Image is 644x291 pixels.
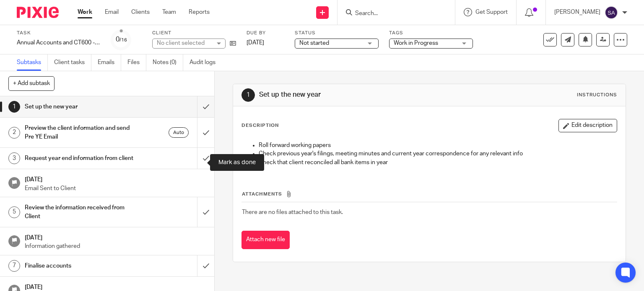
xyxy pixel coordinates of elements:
h1: Preview the client information and send Pre YE Email [25,122,134,143]
a: Subtasks [17,54,48,71]
label: Status [295,30,379,36]
a: Team [162,8,176,16]
div: 7 [8,260,20,272]
p: [PERSON_NAME] [554,8,600,16]
button: Attach new file [241,231,290,250]
a: Emails [98,54,121,71]
a: Reports [189,8,210,16]
span: Get Support [475,9,508,15]
h1: Set up the new year [25,100,134,113]
a: Files [127,54,146,71]
button: + Add subtask [8,76,55,90]
span: Attachments [242,192,282,196]
a: Audit logs [190,54,222,71]
label: Tags [389,30,473,36]
div: Annual Accounts and CT600 - (SPV) [17,39,101,47]
div: 3 [8,152,20,164]
div: 1 [241,88,255,102]
div: 5 [8,206,20,218]
div: Instructions [577,92,617,98]
p: Email Sent to Client [25,184,206,193]
span: Work in Progress [394,40,438,46]
p: Information gathered [25,242,206,250]
img: Pixie [17,7,59,18]
a: Client tasks [54,54,91,71]
a: Email [105,8,119,16]
div: 0 [116,35,127,44]
p: Description [241,122,279,129]
p: Check that client reconciled all bank items in year [259,158,617,167]
p: Roll forward working papers [259,141,617,149]
label: Task [17,30,101,36]
div: 1 [8,101,20,113]
button: Edit description [558,119,617,132]
span: Not started [299,40,329,46]
div: 2 [8,127,20,139]
img: svg%3E [605,6,618,19]
a: Notes (0) [153,54,183,71]
label: Client [152,30,236,36]
h1: Finalise accounts [25,260,134,272]
a: Clients [131,8,150,16]
div: Auto [169,127,189,138]
div: No client selected [157,39,211,47]
small: /16 [119,38,127,42]
p: Check previous year's filings, meeting minutes and current year correspondence for any relevant info [259,149,617,158]
h1: Set up the new year [259,90,447,99]
h1: Review the information received from Client [25,201,134,223]
input: Search [354,10,430,18]
h1: [DATE] [25,232,206,242]
span: [DATE] [247,40,264,46]
label: Due by [247,30,284,36]
h1: [DATE] [25,173,206,184]
a: Work [78,8,92,16]
span: There are no files attached to this task. [242,209,343,215]
h1: Request year end information from client [25,152,134,165]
